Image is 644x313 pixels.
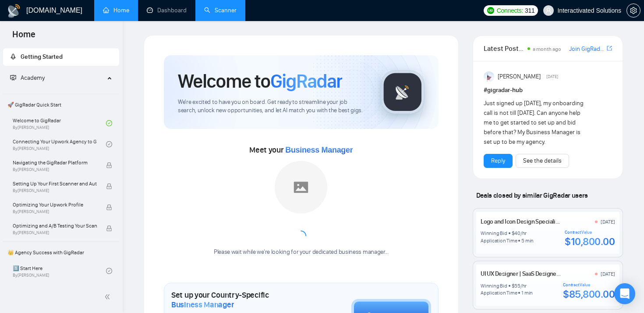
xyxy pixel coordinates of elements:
span: Connects: [497,6,523,15]
div: Winning Bid [481,282,507,289]
span: Business Manager [285,146,353,154]
h1: # gigradar-hub [484,85,612,95]
span: By [PERSON_NAME] [13,188,97,193]
img: logo [7,4,21,18]
a: Connecting Your Upwork Agency to GigRadarBy[PERSON_NAME] [13,135,106,154]
span: fund-projection-screen [10,75,16,81]
span: Getting Started [21,53,63,60]
div: Open Intercom Messenger [614,283,635,304]
span: user [545,7,552,14]
div: 5 min [521,237,534,244]
span: check-circle [106,120,112,126]
a: Welcome to GigRadarBy[PERSON_NAME] [13,114,106,133]
span: [PERSON_NAME] [498,72,541,82]
div: Application Time [481,237,517,244]
span: By [PERSON_NAME] [13,230,97,235]
span: a month ago [533,46,561,52]
span: GigRadar [270,69,342,93]
span: Setting Up Your First Scanner and Auto-Bidder [13,179,97,188]
span: lock [106,204,112,210]
div: Application Time [481,289,517,296]
span: 👑 Agency Success with GigRadar [4,244,118,261]
span: check-circle [106,268,112,274]
a: 1️⃣ Start HereBy[PERSON_NAME] [13,261,106,281]
button: See the details [516,154,569,168]
div: Contract Value [565,230,615,235]
span: Business Manager [171,300,234,309]
a: Reply [491,156,505,166]
img: Anisuzzaman Khan [484,71,494,82]
a: export [607,44,612,53]
div: /hr [520,230,527,237]
span: check-circle [106,141,112,147]
a: homeHome [103,7,129,14]
h1: Welcome to [178,69,342,93]
span: 🚀 GigRadar Quick Start [4,96,118,114]
span: By [PERSON_NAME] [13,167,97,172]
div: Contract Value [563,282,615,288]
div: [DATE] [601,270,615,277]
span: loading [295,230,307,242]
img: upwork-logo.png [487,7,494,14]
button: setting [626,4,640,18]
span: Navigating the GigRadar Platform [13,158,97,167]
span: Optimizing and A/B Testing Your Scanner for Better Results [13,221,97,230]
span: lock [106,162,112,168]
div: /hr [520,282,527,289]
span: Academy [10,74,45,82]
div: $ [512,230,515,237]
div: 1 min [521,289,533,296]
span: lock [106,225,112,231]
span: lock [106,183,112,189]
span: export [607,45,612,52]
div: $85,800.00 [563,288,615,301]
div: 55 [514,282,520,289]
span: Home [5,28,42,46]
a: UI UX Designer | SaaS Designer | Mobile App Design [481,270,609,277]
div: $ [512,282,515,289]
span: [DATE] [546,73,558,81]
a: setting [626,7,640,14]
div: 40 [514,230,520,237]
a: See the details [523,156,562,166]
span: rocket [10,53,16,60]
a: searchScanner [204,7,237,14]
img: gigradar-logo.png [381,70,425,114]
a: dashboardDashboard [147,7,187,14]
button: Reply [484,154,513,168]
a: Join GigRadar Slack Community [569,44,605,54]
span: We're excited to have you on board. Get ready to streamline your job search, unlock new opportuni... [178,98,367,115]
span: 311 [525,6,534,15]
li: Getting Started [3,48,119,66]
div: Just signed up [DATE], my onboarding call is not till [DATE]. Can anyone help me to get started t... [484,99,587,147]
span: Optimizing Your Upwork Profile [13,200,97,209]
span: Latest Posts from the GigRadar Community [484,43,525,54]
h1: Set up your Country-Specific [171,290,308,309]
span: Deals closed by similar GigRadar users [473,188,591,203]
span: Meet your [249,145,353,155]
a: Logo and Icon Design Specialist Needed [481,218,581,225]
div: Winning Bid [481,230,507,237]
div: [DATE] [601,218,615,225]
div: $10,800.00 [565,235,615,248]
div: Please wait while we're looking for your dedicated business manager... [209,248,394,256]
span: double-left [104,292,113,301]
span: Academy [21,74,45,82]
span: By [PERSON_NAME] [13,209,97,214]
span: setting [627,7,640,14]
img: placeholder.png [275,161,327,213]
